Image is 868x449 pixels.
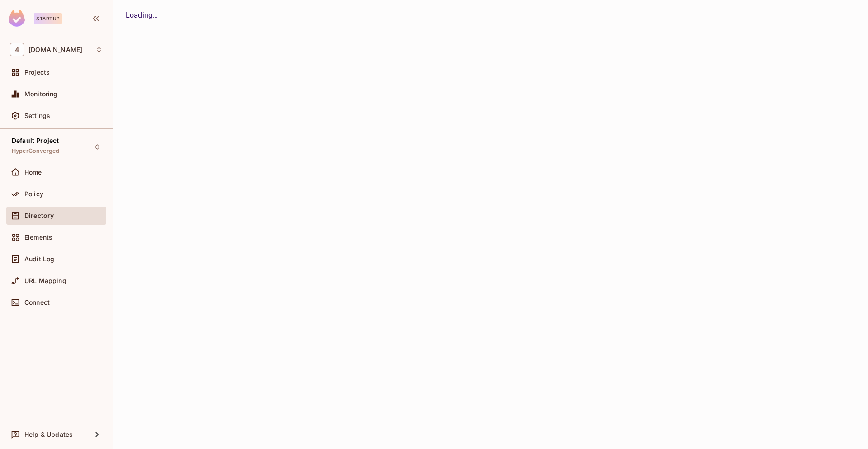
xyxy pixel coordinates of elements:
div: Loading... [126,10,855,21]
span: Audit Log [24,255,54,263]
img: SReyMgAAAABJRU5ErkJggg== [9,10,25,27]
span: Projects [24,69,50,76]
span: Workspace: 46labs.com [28,46,82,53]
span: URL Mapping [24,277,66,284]
span: Policy [24,190,43,198]
span: Home [24,169,42,176]
div: Startup [34,13,62,24]
span: Settings [24,112,50,119]
span: Directory [24,212,54,219]
span: Connect [24,299,50,306]
span: Elements [24,234,52,241]
span: Default Project [12,137,59,144]
span: 4 [10,43,24,56]
span: Monitoring [24,90,58,98]
span: HyperConverged [12,147,59,155]
span: Help & Updates [24,431,73,438]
